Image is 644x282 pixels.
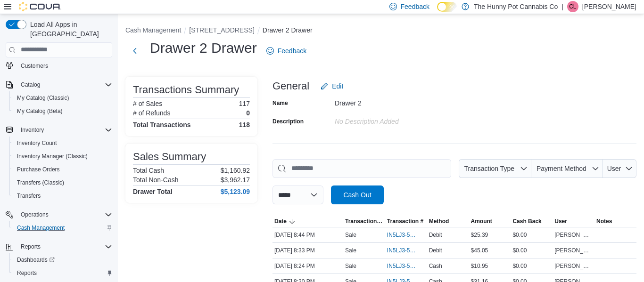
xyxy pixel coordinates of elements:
[2,240,116,253] button: Reports
[272,216,343,227] button: Date
[464,165,514,172] span: Transaction Type
[554,247,593,254] span: [PERSON_NAME]
[21,243,41,250] span: Reports
[9,253,116,266] a: Dashboards
[9,137,116,150] button: Inventory Count
[2,208,116,221] button: Operations
[272,159,451,178] input: This is a search bar. As you type, the results lower in the page will automatically filter.
[272,229,343,241] div: [DATE] 8:44 PM
[554,231,593,239] span: [PERSON_NAME]
[9,266,116,280] button: Reports
[387,229,425,241] button: IN5LJ3-5965097
[17,256,55,264] span: Dashboards
[13,151,112,162] span: Inventory Manager (Classic)
[554,262,593,270] span: [PERSON_NAME]
[561,1,563,12] p: |
[13,267,41,279] a: Reports
[272,118,304,125] label: Description
[345,231,356,239] p: Sale
[471,262,488,270] span: $10.95
[246,109,250,117] p: 0
[569,1,576,12] span: CL
[13,92,112,104] span: My Catalog (Classic)
[437,2,457,12] input: Dark Mode
[133,84,239,96] h3: Transactions Summary
[17,166,60,173] span: Purchase Orders
[19,2,61,11] img: Cova
[125,25,636,37] nav: An example of EuiBreadcrumbs
[387,218,423,225] span: Transaction #
[603,159,636,178] button: User
[13,254,112,266] span: Dashboards
[512,218,541,225] span: Cash Back
[13,164,64,175] a: Purchase Orders
[459,159,531,178] button: Transaction Type
[343,216,385,227] button: Transaction Type
[596,218,612,225] span: Notes
[17,241,112,252] span: Reports
[9,189,116,202] button: Transfers
[531,159,603,178] button: Payment Method
[2,123,116,137] button: Inventory
[607,165,621,172] span: User
[17,94,69,102] span: My Catalog (Classic)
[9,105,116,118] button: My Catalog (Beta)
[471,231,488,239] span: $25.39
[469,216,511,227] button: Amount
[387,262,416,270] span: IN5LJ3-5964856
[537,165,586,172] span: Payment Method
[125,41,144,60] button: Next
[13,105,66,117] a: My Catalog (Beta)
[17,60,52,72] a: Customers
[429,218,449,225] span: Method
[345,262,356,270] p: Sale
[17,124,112,136] span: Inventory
[21,211,49,218] span: Operations
[21,81,40,89] span: Catalog
[17,124,48,136] button: Inventory
[17,209,52,220] button: Operations
[17,209,112,220] span: Operations
[317,77,347,96] button: Edit
[387,260,425,272] button: IN5LJ3-5964856
[343,190,371,200] span: Cash Out
[13,92,73,104] a: My Catalog (Classic)
[9,163,116,176] button: Purchase Orders
[221,176,250,184] p: $3,962.17
[133,121,191,129] h4: Total Transactions
[274,218,287,225] span: Date
[385,216,427,227] button: Transaction #
[387,231,416,239] span: IN5LJ3-5965097
[9,176,116,189] button: Transfers (Classic)
[9,91,116,105] button: My Catalog (Classic)
[17,107,63,115] span: My Catalog (Beta)
[582,1,636,12] p: [PERSON_NAME]
[331,185,384,204] button: Cash Out
[13,267,112,279] span: Reports
[21,126,44,134] span: Inventory
[189,26,254,34] button: [STREET_ADDRESS]
[13,164,112,175] span: Purchase Orders
[13,177,68,188] a: Transfers (Classic)
[272,245,343,256] div: [DATE] 8:33 PM
[150,39,257,57] h1: Drawer 2 Drawer
[471,218,492,225] span: Amount
[13,190,112,201] span: Transfers
[221,188,250,195] h4: $5,123.09
[272,99,288,107] label: Name
[13,137,112,149] span: Inventory Count
[554,218,567,225] span: User
[13,151,91,162] a: Inventory Manager (Classic)
[17,59,112,71] span: Customers
[567,1,578,12] div: Carla Larose
[511,260,553,272] div: $0.00
[345,247,356,254] p: Sale
[332,81,343,91] span: Edit
[13,222,112,234] span: Cash Management
[474,1,558,12] p: The Hunny Pot Cannabis Co
[26,20,112,39] span: Load All Apps in [GEOGRAPHIC_DATA]
[17,269,37,277] span: Reports
[133,100,162,107] h6: # of Sales
[387,245,425,256] button: IN5LJ3-5964954
[594,216,636,227] button: Notes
